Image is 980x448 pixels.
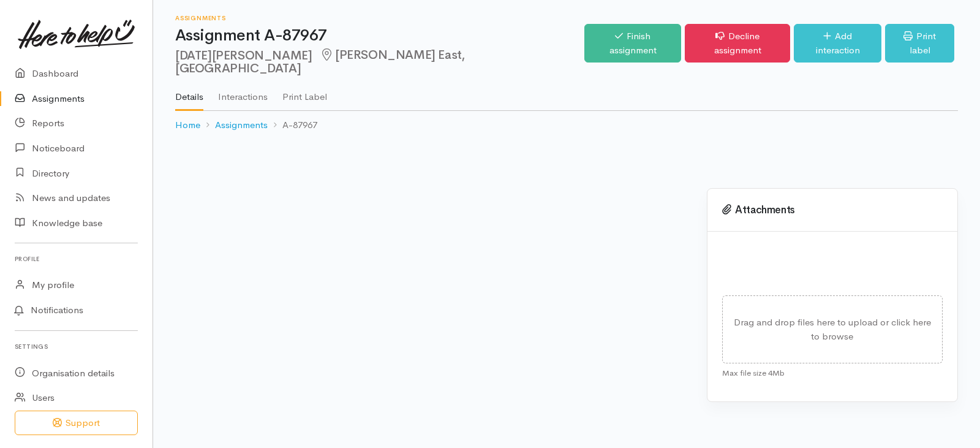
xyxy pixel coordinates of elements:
a: Interactions [218,75,268,110]
h3: Attachments [722,204,943,216]
a: Assignments [215,118,268,132]
span: [PERSON_NAME] East, [GEOGRAPHIC_DATA] [175,47,464,76]
li: A-87967 [268,118,317,132]
button: Support [15,411,138,436]
a: Print Label [282,75,327,110]
a: Decline assignment [685,24,790,63]
a: Details [175,75,203,111]
a: Finish assignment [584,24,682,63]
a: Home [175,118,200,132]
h6: Settings [15,338,138,355]
h2: [DATE][PERSON_NAME] [175,48,584,76]
a: Add interaction [794,24,881,63]
div: Max file size 4Mb [722,363,943,379]
h6: Assignments [175,15,584,21]
span: Drag and drop files here to upload or click here to browse [734,316,931,342]
h6: Profile [15,251,138,267]
h1: Assignment A-87967 [175,27,584,45]
nav: breadcrumb [175,111,958,140]
a: Print label [885,24,954,63]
